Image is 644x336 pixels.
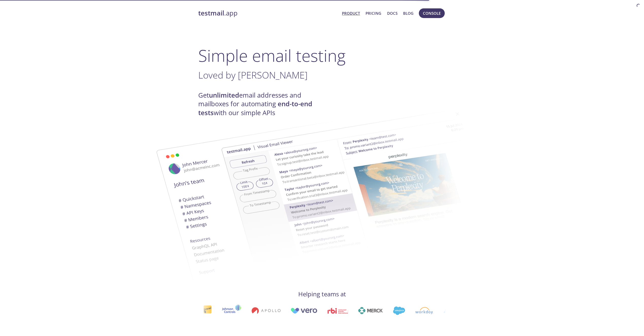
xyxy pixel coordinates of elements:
img: salesforce [393,307,405,315]
img: johnsoncontrols [222,304,241,317]
img: testmail-email-viewer [221,101,495,273]
a: Pricing [366,10,381,17]
span: Loved by [PERSON_NAME] [198,69,308,81]
h1: Simple email testing [198,46,446,65]
h4: Get email addresses and mailboxes for automating with our simple APIs [198,91,322,117]
img: vero [290,308,317,314]
strong: unlimited [209,91,239,100]
img: testmail-email-viewer [137,118,411,290]
img: workday [415,307,433,314]
img: rbi [327,308,348,314]
strong: testmail [198,9,224,18]
img: apollo [251,307,280,314]
img: merck [358,307,383,314]
span: Console [423,10,441,17]
a: Blog [403,10,414,17]
a: Product [342,10,360,17]
a: Docs [387,10,398,17]
strong: end-to-end tests [198,99,312,117]
button: Console [419,8,445,18]
a: testmail.app [198,9,338,18]
h4: Helping teams at [198,290,446,298]
img: interac [203,305,211,316]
